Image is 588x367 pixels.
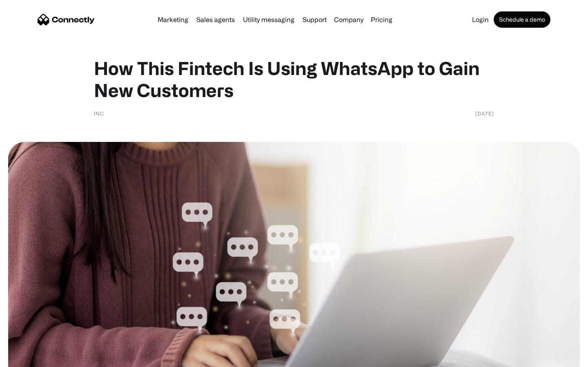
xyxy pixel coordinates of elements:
[94,57,494,101] h1: How This Fintech Is Using WhatsApp to Gain New Customers
[299,16,330,23] a: Support
[334,14,363,25] div: Company
[240,16,298,23] a: Utility messaging
[16,353,49,364] ul: Language list
[469,16,492,23] a: Login
[475,109,494,117] div: [DATE]
[367,16,396,23] a: Pricing
[94,109,104,117] div: INC
[193,16,238,23] a: Sales agents
[154,16,192,23] a: Marketing
[494,11,550,28] a: Schedule a demo
[8,353,49,364] aside: Language selected: English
